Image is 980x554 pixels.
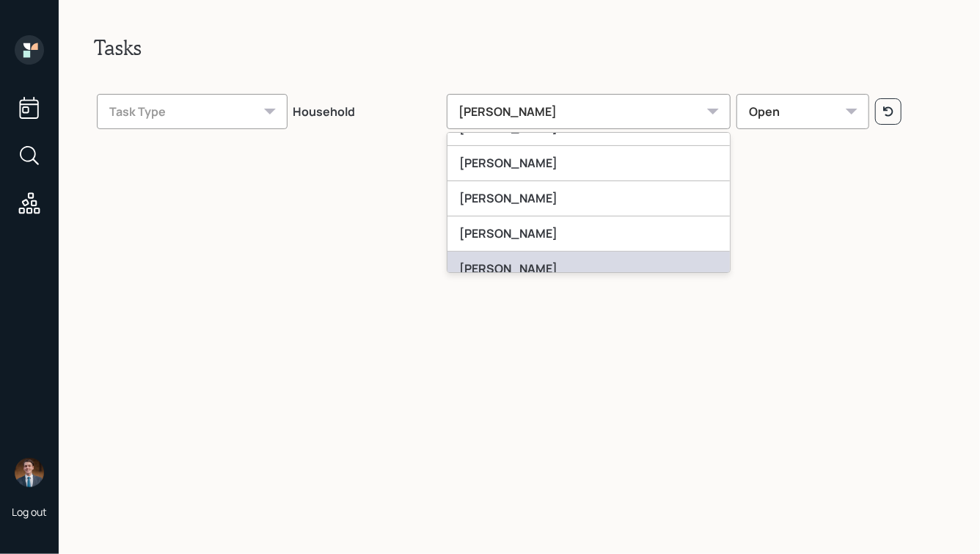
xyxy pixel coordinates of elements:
img: hunter_neumayer.jpg [15,458,44,487]
div: [PERSON_NAME] [447,94,731,129]
div: Open [736,94,869,129]
h2: Tasks [94,35,945,60]
div: [PERSON_NAME] [447,252,731,287]
div: [PERSON_NAME] [447,146,731,181]
div: [PERSON_NAME] [447,216,731,252]
div: [PERSON_NAME] [447,181,731,216]
div: Log out [12,505,47,519]
th: Household [290,84,444,135]
div: Task Type [97,94,288,129]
